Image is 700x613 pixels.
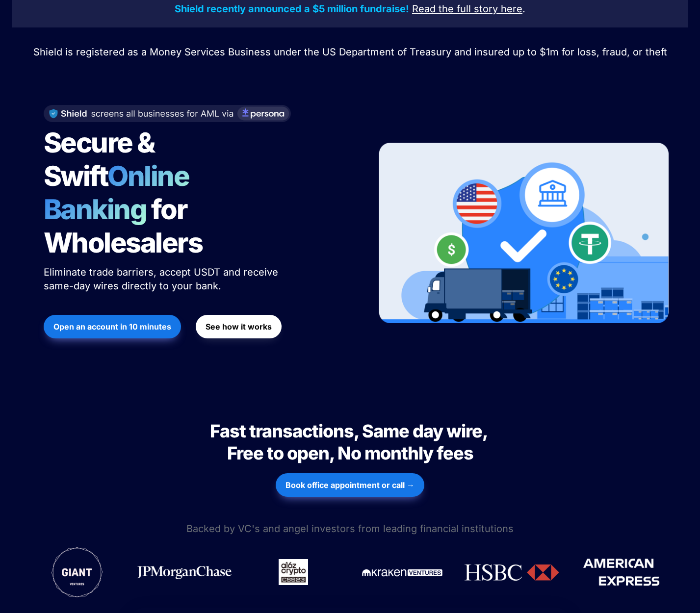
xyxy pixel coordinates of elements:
span: Shield is registered as a Money Services Business under the US Department of Treasury and insured... [33,46,667,58]
a: Book office appointment or call → [276,468,424,502]
strong: See how it works [206,322,272,332]
a: here [501,4,522,14]
u: here [501,3,522,15]
span: . [522,3,525,15]
span: Backed by VC's and angel investors from leading financial institutions [186,523,514,535]
button: Open an account in 10 minutes [44,315,181,338]
u: Read the full story [412,3,498,15]
a: See how it works [196,310,282,343]
span: Online Banking [44,159,199,226]
span: Fast transactions, Same day wire, Free to open, No monthly fees [210,420,491,464]
span: for Wholesalers [44,193,203,259]
button: Book office appointment or call → [276,473,424,497]
strong: Book office appointment or call → [285,480,415,490]
strong: Open an account in 10 minutes [53,322,171,332]
button: See how it works [196,315,282,338]
strong: Shield recently announced a $5 million fundraise! [175,3,409,15]
a: Read the full story [412,4,498,14]
span: Eliminate trade barriers, accept USDT and receive same-day wires directly to your bank. [44,266,281,292]
span: Secure & Swift [44,126,159,193]
a: Open an account in 10 minutes [44,310,181,343]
